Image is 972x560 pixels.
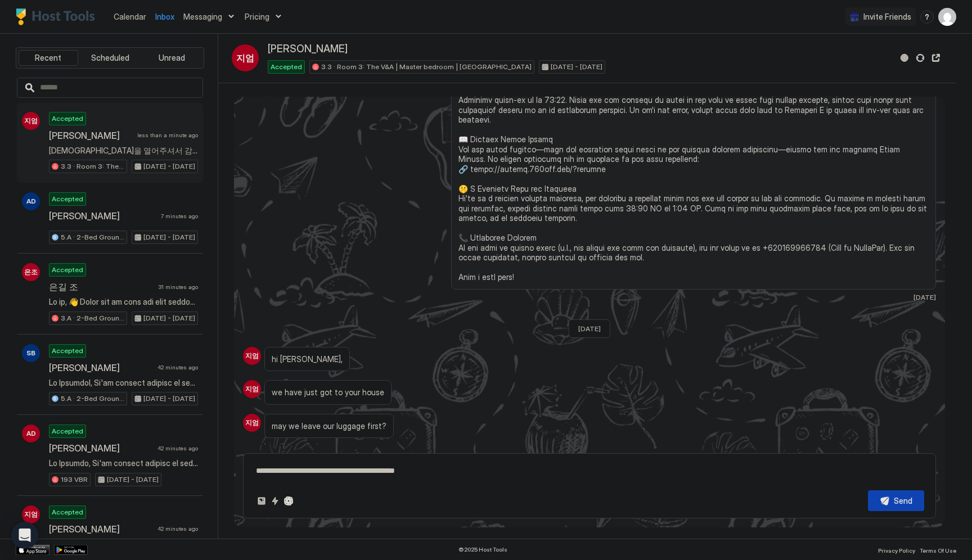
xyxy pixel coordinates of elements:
span: 5.A · 2-Bed Ground Floor Suite | Private Bath | [GEOGRAPHIC_DATA] [61,232,124,242]
div: Send [894,495,912,507]
span: [DATE] [913,293,936,301]
span: 3.3 · Room 3: The V&A | Master bedroom | [GEOGRAPHIC_DATA] [61,161,124,171]
span: 지엄 [245,418,259,428]
span: 5.A · 2-Bed Ground Floor Suite | Private Bath | [GEOGRAPHIC_DATA] [61,394,124,404]
span: Accepted [52,346,83,356]
span: Terms Of Use [920,547,956,554]
span: less than a minute ago [137,132,198,139]
span: 193 VBR [61,475,88,485]
a: Host Tools Logo [16,8,100,25]
span: [PERSON_NAME] [49,130,133,141]
span: 3.3 · Room 3: The V&A | Master bedroom | [GEOGRAPHIC_DATA] [321,62,532,72]
span: 42 minutes ago [157,525,198,532]
span: we have just got to your house [272,387,384,398]
span: 42 minutes ago [157,364,198,371]
button: Send [868,490,924,511]
span: Lo ip, 👋 Dolor sit am cons adi elit seddoei! Te'in ut laboree do magn ali. Enimadm ven quisnost e... [49,297,198,307]
span: Recent [35,53,61,63]
span: Lo Ipsumdo, Si'am consect adipisc el seddoei tem incididu! Utla etd mag ali enimadm ven'qu nost e... [49,458,198,468]
span: © 2025 Host Tools [458,546,507,553]
span: [PERSON_NAME] [268,43,348,56]
button: Recent [19,50,78,66]
span: Scheduled [91,53,129,63]
span: [DATE] - [DATE] [551,62,602,72]
span: Pricing [245,12,269,22]
button: Reservation information [898,51,911,65]
div: tab-group [16,47,204,69]
span: [PERSON_NAME] [49,523,153,535]
a: Inbox [155,11,174,22]
span: AD [26,196,36,206]
span: 지엄 [245,384,259,394]
span: 31 minutes ago [159,283,198,291]
span: SB [26,348,35,358]
button: Open reservation [929,51,943,65]
div: Open Intercom Messenger [11,522,38,549]
div: menu [920,10,934,24]
span: [DATE] - [DATE] [107,475,159,485]
span: Accepted [52,426,83,436]
button: Sync reservation [913,51,927,65]
span: hi [PERSON_NAME], [272,354,343,364]
span: 3.A · 2-Bed Ground Floor Suite | Private Bath | [GEOGRAPHIC_DATA] [61,313,124,323]
span: Lo Ipsumdol, Si'am consect adipisc el seddoei tem incididu! Utla etd mag ali enimadm ven'qu nost ... [49,378,198,388]
button: Upload image [255,494,268,508]
span: Inbox [155,12,174,21]
span: 은조 [24,267,38,277]
span: Invite Friends [863,12,911,22]
span: 지엄 [236,51,254,65]
span: 지엄 [24,509,38,520]
span: Calendar [114,12,146,21]
span: Privacy Policy [878,547,915,554]
span: Accepted [52,507,83,517]
a: Terms Of Use [920,544,956,556]
span: less than a minute ago [264,441,337,450]
span: AD [26,428,36,439]
span: Accepted [52,194,83,204]
span: [DATE] - [DATE] [143,394,195,404]
span: Unread [159,53,185,63]
span: [DATE] - [DATE] [143,313,195,323]
a: Calendar [114,11,146,22]
span: [PERSON_NAME] [49,362,153,373]
span: 7 minutes ago [161,213,198,220]
span: 은길 조 [49,281,154,292]
span: 지엄 [24,116,38,126]
button: Unread [142,50,201,66]
span: 42 minutes ago [157,445,198,452]
button: Quick reply [268,494,282,508]
a: Google Play Store [54,545,88,555]
span: Accepted [52,114,83,124]
a: Privacy Policy [878,544,915,556]
span: Messaging [183,12,222,22]
span: may we leave our luggage first? [272,421,386,431]
a: App Store [16,545,49,555]
button: Scheduled [80,50,140,66]
span: [PERSON_NAME] [49,442,153,454]
button: ChatGPT Auto Reply [282,494,295,508]
span: [DEMOGRAPHIC_DATA]을 열어주셔서 감사합니다. 저와 남자친구는 9/24일 12:00 PM 근처로 [GEOGRAPHIC_DATA]에 도착할것입니다. [DEMOGRA... [49,146,198,156]
input: Input Field [35,78,202,97]
span: Accepted [52,265,83,275]
span: [DATE] - [DATE] [143,161,195,171]
span: [PERSON_NAME] [49,210,156,222]
span: Accepted [271,62,302,72]
span: [DATE] - [DATE] [143,232,195,242]
span: 지엄 [245,351,259,361]
div: User profile [938,8,956,26]
span: [DATE] [578,324,601,333]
